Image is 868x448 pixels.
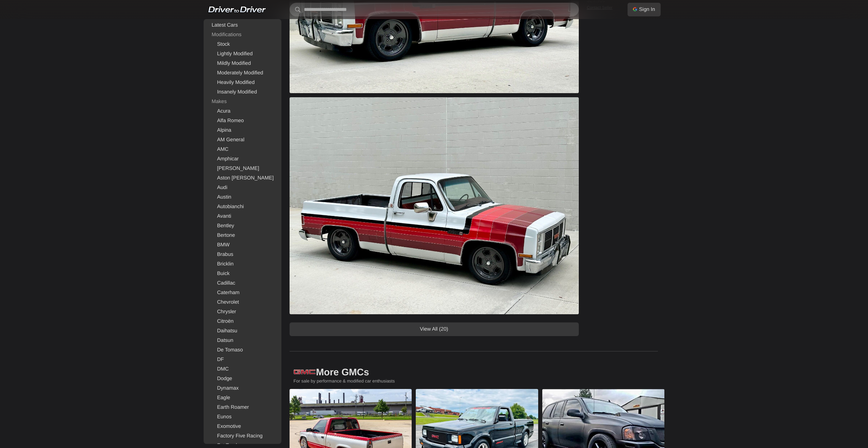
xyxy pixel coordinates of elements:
[205,364,280,374] a: DMC
[290,378,665,389] p: For sale by performance & modified car enthusiasts
[205,30,280,40] div: Modifications
[205,116,280,126] a: Alfa Romeo
[205,126,280,135] a: Alpina
[205,173,280,183] a: Aston [PERSON_NAME]
[294,368,315,376] img: GMC logo
[205,288,280,298] a: Caterham
[290,97,579,314] img: 1987 GMC Sierra 1500 for sale
[205,298,280,307] a: Chevrolet
[205,97,280,106] div: Makes
[205,145,280,154] a: AMC
[205,259,280,269] a: Bricklin
[205,192,280,202] a: Austin
[205,183,280,192] a: Audi
[205,393,280,403] a: Eagle
[205,326,280,336] a: Daihatsu
[205,431,280,441] a: Factory Five Racing
[205,269,280,278] a: Buick
[205,374,280,384] a: Dodge
[205,231,280,240] a: Bertone
[205,78,280,87] a: Heavily Modified
[205,403,280,412] a: Earth Roamer
[628,3,661,16] a: Sign In
[205,40,280,49] a: Stock
[290,322,579,336] a: View All (20)
[205,412,280,422] a: Eunos
[205,135,280,145] a: AM General
[205,422,280,431] a: Exomotive
[205,87,280,97] a: Insanely Modified
[205,317,280,326] a: Citroën
[205,250,280,259] a: Brabus
[205,240,280,250] a: BMW
[205,221,280,231] a: Bentley
[205,49,280,59] a: Lightly Modified
[205,336,280,345] a: Datsun
[205,202,280,212] a: Autobianchi
[205,59,280,68] a: Mildly Modified
[205,106,280,116] a: Acura
[205,278,280,288] a: Cadillac
[205,355,280,364] a: DF
[205,68,280,78] a: Moderately Modified
[290,351,658,382] h1: More GMCs
[205,307,280,317] a: Chrysler
[205,164,280,173] a: [PERSON_NAME]
[205,384,280,393] a: Dynamax
[205,154,280,164] a: Amphicar
[205,20,280,30] a: Latest Cars
[205,212,280,221] a: Avanti
[205,345,280,355] a: De Tomaso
